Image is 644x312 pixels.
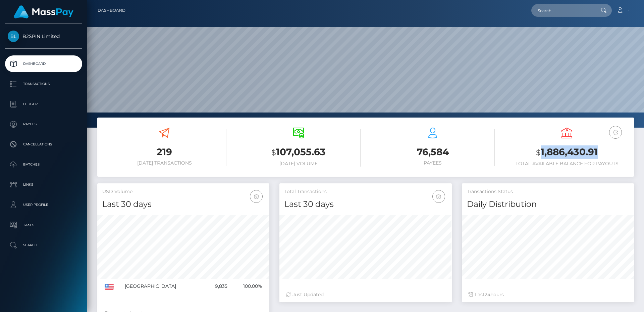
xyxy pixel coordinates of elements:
[236,161,361,167] h6: [DATE] Volume
[536,148,541,157] small: $
[284,198,446,210] h4: Last 30 days
[122,279,205,294] td: [GEOGRAPHIC_DATA]
[102,145,226,159] h3: 219
[5,55,82,72] a: Dashboard
[8,99,79,109] p: Ledger
[8,59,79,69] p: Dashboard
[469,291,627,298] div: Last hours
[8,31,19,42] img: B2SPIN Limited
[14,5,73,18] img: MassPay Logo
[485,292,490,298] span: 24
[5,116,82,133] a: Payees
[467,188,629,195] h5: Transactions Status
[271,148,276,157] small: $
[5,237,82,254] a: Search
[8,119,79,129] p: Payees
[5,196,82,213] a: User Profile
[8,180,79,190] p: Links
[5,217,82,233] a: Taxes
[531,4,594,17] input: Search...
[102,160,226,166] h6: [DATE] Transactions
[505,161,629,167] h6: Total Available Balance for Payouts
[371,160,495,166] h6: Payees
[8,139,79,149] p: Cancellations
[8,220,79,230] p: Taxes
[5,76,82,92] a: Transactions
[5,136,82,153] a: Cancellations
[236,145,361,159] h3: 107,055.63
[5,176,82,193] a: Links
[5,156,82,173] a: Batches
[5,33,82,39] span: B2SPIN Limited
[5,96,82,113] a: Ledger
[102,188,264,195] h5: USD Volume
[8,160,79,170] p: Batches
[8,200,79,210] p: User Profile
[105,284,114,290] img: US.png
[505,145,629,159] h3: 1,886,430.91
[467,198,629,210] h4: Daily Distribution
[98,3,125,17] a: Dashboard
[371,145,495,159] h3: 76,584
[205,279,230,294] td: 9,835
[284,188,446,195] h5: Total Transactions
[102,198,264,210] h4: Last 30 days
[286,291,445,298] div: Just Updated
[230,279,264,294] td: 100.00%
[8,240,79,250] p: Search
[8,79,79,89] p: Transactions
